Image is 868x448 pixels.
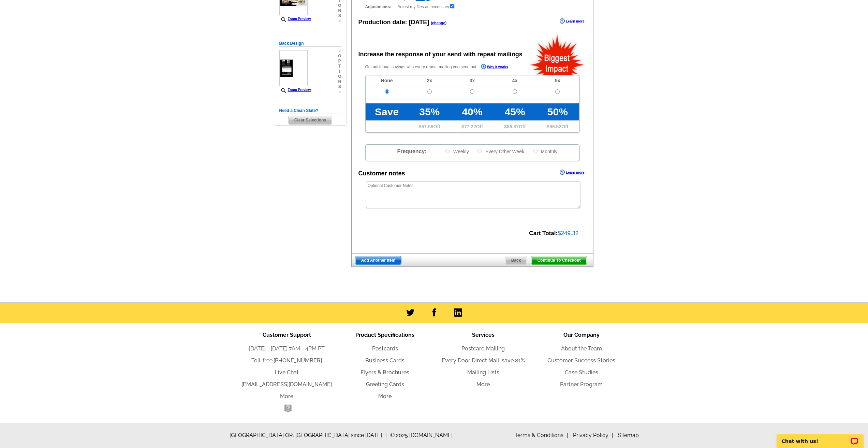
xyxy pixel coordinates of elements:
[279,107,341,114] h5: Need a Clean Slate?
[573,432,613,438] a: Privacy Policy
[289,116,332,124] span: Clear Selections
[279,50,308,86] img: small-thumb.jpg
[558,230,578,236] span: $249.32
[390,431,453,439] span: © 2025 [DOMAIN_NAME]
[547,357,615,364] a: Customer Success Stories
[279,17,311,21] a: Zoom Preview
[505,256,527,264] span: Back
[549,124,561,129] span: 96.52
[618,432,639,438] a: Sitemap
[358,18,447,27] div: Production date:
[532,148,558,155] label: Monthly
[560,170,584,175] a: Learn more
[451,75,494,86] td: 3x
[464,124,476,129] span: 77.22
[365,3,579,10] div: Adjust my files as necessary
[280,393,293,400] a: More
[366,75,408,86] td: None
[338,79,341,84] span: n
[397,148,426,154] span: Frequency:
[230,431,387,439] span: [GEOGRAPHIC_DATA] OR, [GEOGRAPHIC_DATA] since [DATE]
[274,357,322,364] a: [PHONE_NUMBER]
[338,18,341,24] span: »
[338,89,341,95] span: »
[355,256,401,264] span: Add Another Item
[494,75,536,86] td: 4x
[563,332,600,338] span: Our Company
[432,21,445,25] a: change
[241,381,332,388] a: [EMAIL_ADDRESS][DOMAIN_NAME]
[451,103,494,120] td: 40%
[536,120,579,132] td: $ Off
[338,54,341,59] span: o
[461,345,505,352] a: Postcard Mailing
[355,256,401,265] a: Add Another Item
[505,256,527,265] a: Back
[494,120,536,132] td: $ Off
[451,120,494,132] td: $ Off
[431,21,446,25] span: ( )
[408,103,451,120] td: 35%
[536,103,579,120] td: 50%
[338,13,341,18] span: s
[533,149,538,153] input: Monthly
[565,369,598,376] a: Case Studies
[560,381,603,388] a: Partner Program
[338,48,341,54] span: »
[409,19,429,26] span: [DATE]
[238,357,336,365] li: Toll-free:
[476,381,490,388] a: More
[365,4,396,10] strong: Adjustments:
[378,393,392,400] a: More
[372,345,398,352] a: Postcards
[536,75,579,86] td: 5x
[358,169,405,178] div: Customer notes
[338,84,341,89] span: s
[358,50,523,59] div: Increase the response of your send with repeat mailings
[365,357,404,364] a: Business Cards
[338,8,341,13] span: n
[366,103,408,120] td: Save
[355,332,414,338] span: Product Specifications
[531,256,586,264] span: Continue To Checkout
[529,33,586,75] img: biggestImpact.png
[408,120,451,132] td: $ Off
[529,230,558,236] strong: Cart Total:
[442,357,525,364] a: Every Door Direct Mail: save 81%
[472,332,495,338] span: Services
[772,427,868,448] iframe: LiveChat chat widget
[477,149,482,153] input: Every Other Week
[408,75,451,86] td: 2x
[338,74,341,79] span: o
[238,345,336,353] li: [DATE] - [DATE] 7AM - 4PM PT
[445,148,469,155] label: Weekly
[515,432,568,438] a: Terms & Conditions
[561,345,602,352] a: About the Team
[365,63,523,71] p: Get additional savings with every repeat mailing you send out.
[560,18,584,24] a: Learn more
[477,148,524,155] label: Every Other Week
[338,69,341,74] span: i
[361,369,409,376] a: Flyers & Brochures
[481,64,508,71] a: Why it works
[275,369,299,376] a: Live Chat
[467,369,499,376] a: Mailing Lists
[279,40,341,47] h5: Back Design
[507,124,519,129] span: 86.87
[494,103,536,120] td: 45%
[338,64,341,69] span: t
[338,59,341,64] span: p
[263,332,311,338] span: Customer Support
[422,124,433,129] span: 67.56
[338,3,341,8] span: o
[366,381,404,388] a: Greeting Cards
[445,149,450,153] input: Weekly
[279,88,311,92] a: Zoom Preview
